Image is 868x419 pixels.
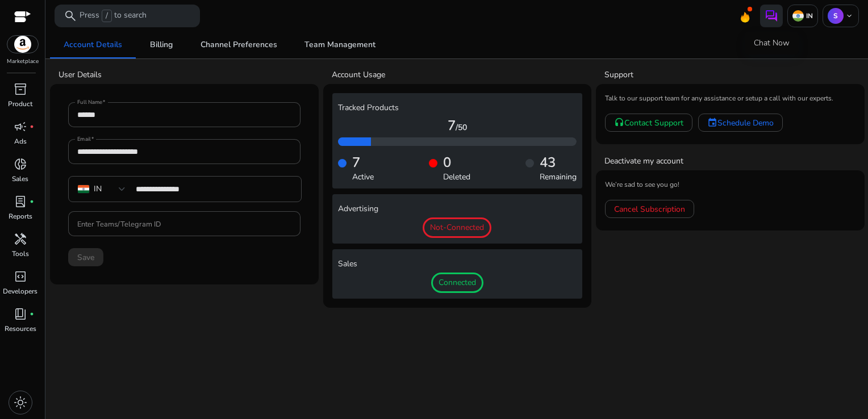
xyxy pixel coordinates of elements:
span: Schedule Demo [717,117,774,129]
mat-card-subtitle: We’re sad to see you go! [605,179,856,190]
span: More actions [181,295,189,305]
span: hello [181,254,199,266]
div: 6:17 PM [31,132,207,191]
span: fiber_manual_record [30,124,34,129]
p: IN [804,11,813,20]
span: Channel Preferences [201,41,277,49]
p: Reports [9,211,32,221]
span: donut_small [14,157,27,171]
a: Cancel Subscription [605,200,694,218]
p: Product [8,99,32,109]
div: [PERSON_NAME] lijhara [19,121,202,130]
mat-label: Email [77,136,91,144]
p: Developers [3,286,37,296]
span: Billing [150,41,173,49]
textarea: Type your message and hit 'Enter' [6,310,216,350]
img: amazon.svg [7,36,38,53]
mat-icon: headset [614,118,624,128]
div: 6:31 PM [173,249,207,271]
p: Deleted [443,171,470,183]
mat-icon: event [707,118,717,128]
div: IN [94,183,102,195]
div: Minimize live chat window [186,6,214,33]
p: S [828,8,844,24]
span: / [102,10,112,22]
span: lab_profile [14,195,27,208]
h4: Advertising [338,204,577,214]
span: code_blocks [14,270,27,283]
h4: Account Usage [332,69,592,81]
span: /50 [456,122,467,133]
p: Tools [12,249,29,259]
span: handyman [14,232,27,246]
span: Contact Support [624,117,683,129]
p: Active [352,171,374,183]
h4: 7 [352,154,374,171]
span: ok..thanks [161,278,199,290]
span: book_4 [14,307,27,321]
span: keyboard_arrow_down [845,11,854,20]
p: Ads [14,136,27,146]
div: 6:27 PM [15,209,92,231]
div: Andy [76,64,208,79]
p: Sales [12,174,28,184]
div: Chat Now [745,32,799,55]
p: Marketplace [7,57,39,66]
h4: Sales [338,259,577,269]
span: Yes its cancelled [23,214,84,227]
span: fiber_manual_record [30,312,34,316]
a: Contact Support [605,114,692,132]
span: Not-Connected [423,217,491,238]
span: light_mode [14,396,27,409]
span: Team Management [304,41,375,49]
img: in.svg [792,10,804,22]
mat-card-subtitle: Talk to our support team for any assistance or setup a call with our experts. [605,93,856,104]
span: End chat [195,295,207,305]
span: campaign [14,120,27,133]
h4: Deactivate my account [604,156,865,167]
mat-label: Full Name [77,99,102,107]
div: [PERSON_NAME] [19,198,207,207]
p: Resources [5,324,36,334]
h4: User Details [59,69,319,81]
span: fiber_manual_record [30,199,34,204]
div: Navigation go back [12,62,30,79]
h4: 7 [338,118,577,134]
span: Cancel Subscription [614,203,685,215]
span: Hi.. i have cancelled my monthly subscription.Can you please confirm if it has been done successf... [39,137,199,187]
h4: 0 [443,154,470,171]
span: search [64,9,77,23]
span: Connected [431,273,483,293]
div: 6:32 PM [153,273,207,295]
p: Press to search [80,10,147,22]
h4: Support [604,69,865,81]
div: [PERSON_NAME] lijhara [19,238,202,247]
span: Attach a file [197,324,208,336]
span: Account Details [64,41,122,49]
p: Remaining [540,171,577,183]
h4: 43 [540,154,577,171]
h4: Tracked Products [338,103,577,113]
span: inventory_2 [14,82,27,96]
